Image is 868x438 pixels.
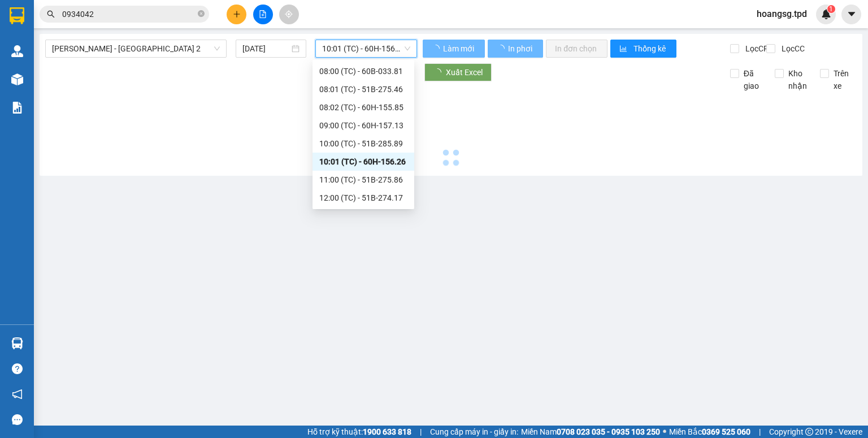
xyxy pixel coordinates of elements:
[497,45,506,53] span: loading
[420,426,422,438] span: |
[47,10,55,18] span: search
[702,427,750,436] strong: 0369 525 060
[285,10,293,18] span: aim
[748,7,816,21] span: hoangsg.tpd
[784,67,811,92] span: Kho nhận
[759,426,761,438] span: |
[669,426,750,438] span: Miền Bắc
[12,363,23,374] span: question-circle
[841,5,861,24] button: caret-down
[443,42,476,55] span: Làm mới
[546,40,607,58] button: In đơn chọn
[847,9,857,19] span: caret-down
[633,42,667,55] span: Thống kê
[198,9,205,20] span: close-circle
[827,5,835,13] sup: 1
[259,10,267,18] span: file-add
[12,389,23,400] span: notification
[433,68,446,76] span: loading
[488,40,543,58] button: In phơi
[322,40,411,57] span: 10:01 (TC) - 60H-156.26
[663,430,666,434] span: ⚪️
[739,67,767,92] span: Đã giao
[432,45,441,53] span: loading
[508,42,534,55] span: In phơi
[279,5,299,24] button: aim
[821,9,831,19] img: icon-new-feature
[829,5,833,13] span: 1
[253,5,273,24] button: file-add
[11,102,23,114] img: solution-icon
[619,45,629,54] span: bar-chart
[242,42,289,55] input: 13/09/2025
[10,7,24,24] img: logo-vxr
[62,8,196,20] input: Tìm tên, số ĐT hoặc mã đơn
[777,42,806,55] span: Lọc CC
[11,45,23,57] img: warehouse-icon
[430,426,518,438] span: Cung cấp máy in - giấy in:
[52,40,220,57] span: Phương Lâm - Sài Gòn 2
[363,427,411,436] strong: 1900 633 818
[233,10,241,18] span: plus
[829,67,857,92] span: Trên xe
[446,66,483,79] span: Xuất Excel
[307,426,411,438] span: Hỗ trợ kỹ thuật:
[741,42,770,55] span: Lọc CR
[424,63,492,81] button: Xuất Excel
[11,337,23,349] img: warehouse-icon
[805,428,813,436] span: copyright
[521,426,660,438] span: Miền Nam
[11,73,23,85] img: warehouse-icon
[557,427,660,436] strong: 0708 023 035 - 0935 103 250
[610,40,676,58] button: bar-chartThống kê
[198,10,205,17] span: close-circle
[423,40,485,58] button: Làm mới
[12,414,23,425] span: message
[227,5,246,24] button: plus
